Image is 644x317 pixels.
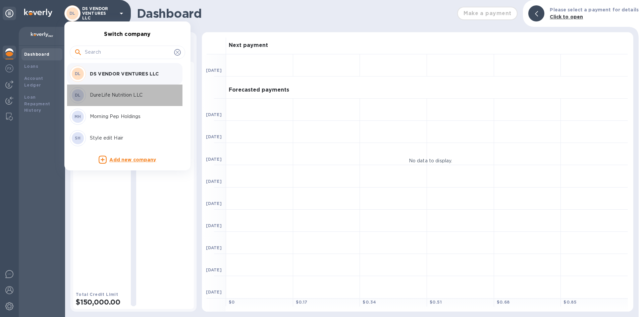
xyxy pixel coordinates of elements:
input: Search [85,47,171,57]
p: DureLife Nutrition LLC [90,92,174,99]
p: DS VENDOR VENTURES LLC [90,70,174,77]
p: Style edit Hair [90,135,174,142]
b: DL [75,71,81,76]
b: MH [74,114,81,119]
b: DL [75,93,81,98]
p: Add new company [109,156,156,164]
b: SH [75,136,81,141]
p: Morning Pep Holdings [90,113,174,120]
